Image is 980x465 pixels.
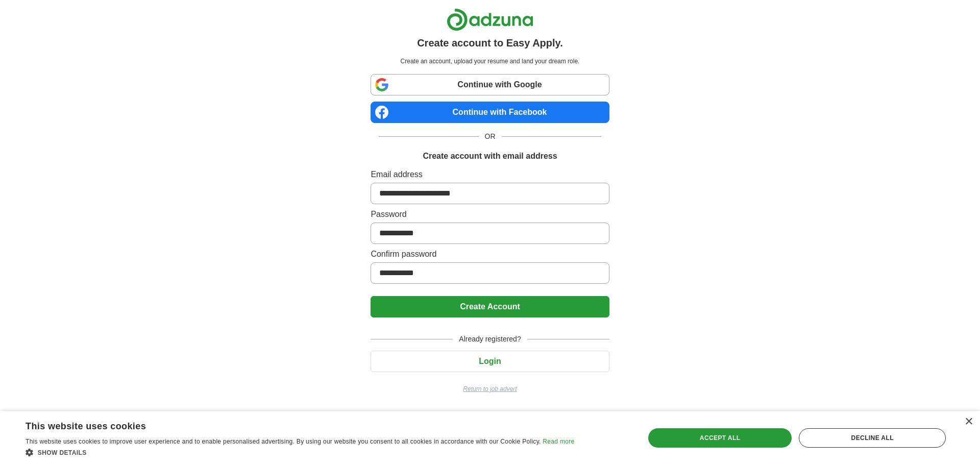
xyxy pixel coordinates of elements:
div: Accept all [648,428,792,448]
a: Return to job advert [371,384,609,394]
button: Login [371,351,609,372]
div: Show details [26,447,574,457]
label: Confirm password [371,248,609,260]
div: Close [965,418,972,426]
h1: Create account to Easy Apply. [417,35,563,51]
span: OR [479,131,502,142]
div: This website uses cookies [26,417,549,432]
p: Create an account, upload your resume and land your dream role. [373,57,607,66]
img: Adzuna logo [447,8,533,31]
a: Login [371,357,609,365]
a: Read more, opens a new window [543,438,574,445]
div: Decline all [799,428,946,448]
button: Create Account [371,296,609,317]
a: Continue with Facebook [371,102,609,123]
h1: Create account with email address [423,150,557,162]
label: Password [371,208,609,221]
a: Continue with Google [371,74,609,95]
span: Show details [38,449,87,456]
span: This website uses cookies to improve user experience and to enable personalised advertising. By u... [26,438,541,445]
span: Already registered? [453,334,527,345]
label: Email address [371,168,609,181]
